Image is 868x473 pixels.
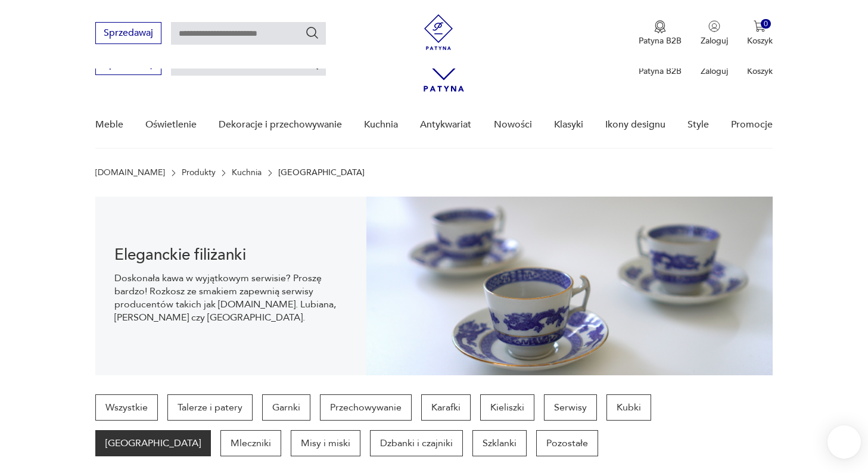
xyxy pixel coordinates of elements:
[95,394,158,421] a: Wszystkie
[708,20,720,32] img: Ikonka użytkownika
[421,394,471,421] a: Karafki
[494,102,532,148] a: Nowości
[536,430,598,456] a: Pozostałe
[145,102,197,148] a: Oświetlenie
[747,35,773,46] p: Koszyk
[370,430,463,456] a: Dzbanki i czajniki
[420,102,471,148] a: Antykwariat
[639,66,682,77] p: Patyna B2B
[747,20,773,46] button: 0Koszyk
[220,430,281,456] a: Mleczniki
[701,35,728,46] p: Zaloguj
[278,168,365,178] p: [GEOGRAPHIC_DATA]
[95,430,211,456] a: [GEOGRAPHIC_DATA]
[95,61,161,69] a: Sprzedawaj
[554,102,583,148] a: Klasyki
[827,425,861,459] iframe: Smartsupp widget button
[95,102,123,148] a: Meble
[232,168,262,178] a: Kuchnia
[701,66,728,77] p: Zaloguj
[320,394,412,421] a: Przechowywanie
[605,102,665,148] a: Ikony designu
[95,30,161,38] a: Sprzedawaj
[701,20,728,46] button: Zaloguj
[480,394,534,421] a: Kieliszki
[219,102,342,148] a: Dekoracje i przechowywanie
[364,102,398,148] a: Kuchnia
[291,430,360,456] a: Misy i miski
[366,197,773,375] img: 1132479ba2f2d4faba0628093889a7ce.jpg
[182,168,216,178] a: Produkty
[167,394,253,421] a: Talerze i patery
[687,102,709,148] a: Style
[95,168,165,178] a: [DOMAIN_NAME]
[544,394,597,421] a: Serwisy
[639,20,682,46] a: Ikona medaluPatyna B2B
[754,20,766,32] img: Ikona koszyka
[114,248,347,262] h1: Eleganckie filiżanki
[421,14,456,50] img: Patyna - sklep z meblami i dekoracjami vintage
[747,66,773,77] p: Koszyk
[95,22,161,44] button: Sprzedawaj
[761,19,771,29] div: 0
[654,20,666,33] img: Ikona medalu
[262,394,310,421] a: Garnki
[606,394,651,421] a: Kubki
[639,35,682,46] p: Patyna B2B
[731,102,773,148] a: Promocje
[305,26,319,40] button: Szukaj
[472,430,527,456] a: Szklanki
[639,20,682,46] button: Patyna B2B
[114,272,347,324] p: Doskonała kawa w wyjątkowym serwisie? Proszę bardzo! Rozkosz ze smakiem zapewnią serwisy producen...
